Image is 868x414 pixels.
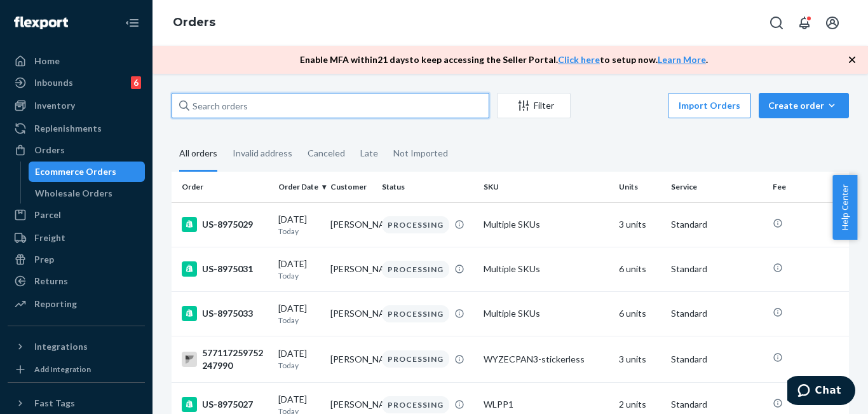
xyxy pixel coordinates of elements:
[34,209,61,221] div: Parcel
[478,172,614,202] th: SKU
[382,350,449,368] div: PROCESSING
[8,205,145,225] a: Parcel
[8,249,145,270] a: Prep
[278,213,320,237] div: [DATE]
[131,76,141,89] div: 6
[34,99,75,112] div: Inventory
[172,172,273,202] th: Order
[325,291,377,336] td: [PERSON_NAME]
[163,4,226,41] ol: breadcrumbs
[382,216,449,233] div: PROCESSING
[278,226,320,237] p: Today
[34,275,68,287] div: Returns
[484,353,609,366] div: WYZECPAN3-stickerless
[558,54,600,65] a: Click here
[325,247,377,291] td: [PERSON_NAME]
[325,202,377,247] td: [PERSON_NAME]
[34,298,77,310] div: Reporting
[8,336,145,357] button: Integrations
[172,93,489,118] input: Search orders
[382,305,449,322] div: PROCESSING
[8,294,145,314] a: Reporting
[671,218,763,231] p: Standard
[34,364,91,375] div: Add Integration
[614,247,666,291] td: 6 units
[671,398,763,411] p: Standard
[671,263,763,275] p: Standard
[8,393,145,413] button: Fast Tags
[179,137,217,172] div: All orders
[278,360,320,371] p: Today
[614,336,666,382] td: 3 units
[377,172,478,202] th: Status
[273,172,325,202] th: Order Date
[278,347,320,371] div: [DATE]
[34,253,54,266] div: Prep
[666,172,768,202] th: Service
[8,95,145,116] a: Inventory
[34,144,65,156] div: Orders
[671,353,763,366] p: Standard
[478,247,614,291] td: Multiple SKUs
[668,93,751,118] button: Import Orders
[8,362,145,377] a: Add Integration
[119,10,145,36] button: Close Navigation
[820,10,845,36] button: Open account menu
[614,202,666,247] td: 3 units
[182,306,268,321] div: US-8975033
[484,398,609,411] div: WLPP1
[8,140,145,160] a: Orders
[8,118,145,139] a: Replenishments
[382,261,449,278] div: PROCESSING
[792,10,817,36] button: Open notifications
[768,172,849,202] th: Fee
[34,122,102,135] div: Replenishments
[658,54,706,65] a: Learn More
[35,187,112,200] div: Wholesale Orders
[308,137,345,170] div: Canceled
[182,347,268,372] div: 577117259752247990
[34,55,60,67] div: Home
[300,53,708,66] p: Enable MFA within 21 days to keep accessing the Seller Portal. to setup now. .
[787,376,855,408] iframe: Opens a widget where you can chat to one of our agents
[29,183,146,204] a: Wholesale Orders
[233,137,292,170] div: Invalid address
[35,165,116,178] div: Ecommerce Orders
[182,261,268,277] div: US-8975031
[14,17,68,29] img: Flexport logo
[278,258,320,281] div: [DATE]
[8,51,145,71] a: Home
[8,228,145,248] a: Freight
[34,397,75,410] div: Fast Tags
[8,271,145,291] a: Returns
[182,217,268,232] div: US-8975029
[8,72,145,93] a: Inbounds6
[393,137,448,170] div: Not Imported
[382,396,449,413] div: PROCESSING
[768,99,839,112] div: Create order
[497,93,571,118] button: Filter
[360,137,378,170] div: Late
[29,162,146,182] a: Ecommerce Orders
[478,202,614,247] td: Multiple SKUs
[478,291,614,336] td: Multiple SKUs
[832,175,857,240] button: Help Center
[34,231,65,244] div: Freight
[764,10,789,36] button: Open Search Box
[498,99,570,112] div: Filter
[278,302,320,326] div: [DATE]
[278,315,320,326] p: Today
[671,307,763,320] p: Standard
[34,76,73,89] div: Inbounds
[759,93,849,118] button: Create order
[614,172,666,202] th: Units
[614,291,666,336] td: 6 units
[34,340,88,353] div: Integrations
[330,181,372,192] div: Customer
[182,397,268,412] div: US-8975027
[278,270,320,281] p: Today
[325,336,377,382] td: [PERSON_NAME]
[173,15,215,29] a: Orders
